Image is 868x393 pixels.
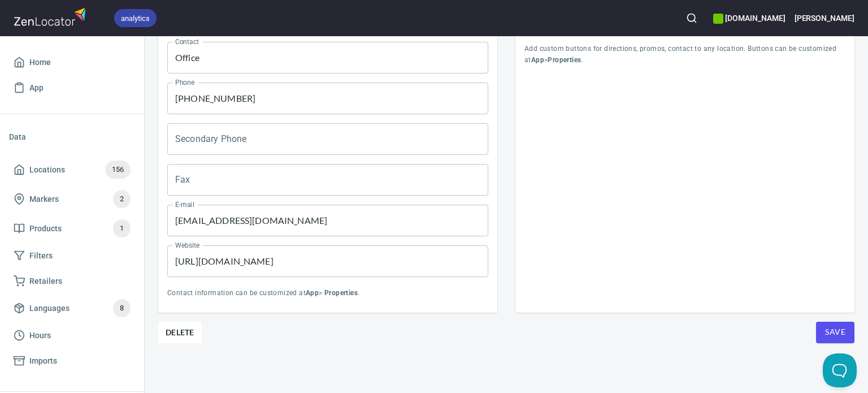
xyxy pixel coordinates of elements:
span: 1 [113,222,131,235]
span: Retailers [29,274,62,288]
b: Properties [548,56,581,64]
span: Save [825,325,845,339]
button: color-6DC700 [713,14,723,24]
button: Search [679,6,704,31]
h6: [DOMAIN_NAME] [713,12,785,24]
span: Locations [29,163,65,177]
span: Markers [29,192,59,206]
li: Data [9,123,135,150]
a: Filters [9,243,135,269]
a: Products1 [9,214,135,243]
a: Markers2 [9,184,135,214]
span: 156 [105,163,131,176]
button: Delete [158,322,202,343]
iframe: Help Scout Beacon - Open [823,353,857,387]
span: 2 [113,193,131,206]
span: Filters [29,249,53,263]
span: Delete [166,326,194,339]
a: Imports [9,348,135,374]
a: App [9,75,135,101]
span: Languages [29,301,70,316]
a: Retailers [9,269,135,294]
h6: [PERSON_NAME] [795,12,854,24]
span: Products [29,222,62,236]
button: [PERSON_NAME] [795,6,854,31]
p: Contact information can be customized at > . [167,288,488,299]
a: Locations156 [9,155,135,184]
span: analytics [114,12,157,24]
span: 8 [113,302,131,315]
span: Imports [29,354,57,368]
a: Home [9,50,135,75]
b: Properties [324,289,358,297]
img: zenlocator [14,5,89,29]
button: Save [816,322,854,343]
div: analytics [114,9,157,27]
span: Hours [29,329,51,343]
a: Hours [9,323,135,348]
span: App [29,81,44,95]
b: App [531,56,544,64]
span: Home [29,55,51,70]
a: Languages8 [9,293,135,323]
b: App [306,289,319,297]
p: Add custom buttons for directions, promos, contact to any location. Buttons can be customized at > . [524,44,845,66]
